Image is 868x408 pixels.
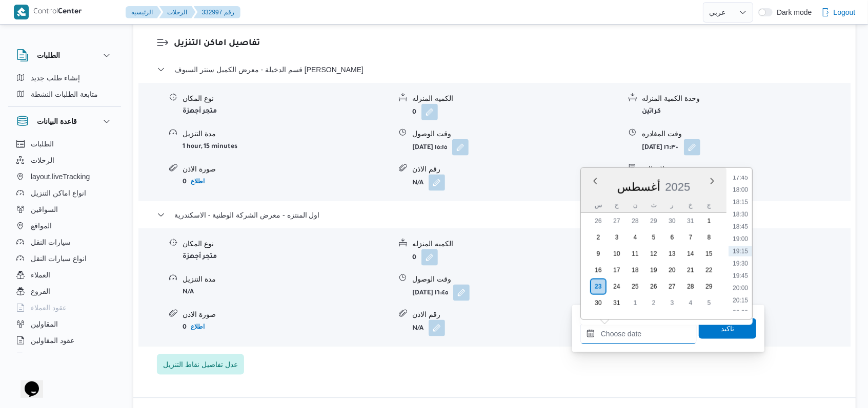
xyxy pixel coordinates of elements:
li: 17:45 [729,173,752,183]
div: day-8 [701,229,717,246]
span: عقود المقاولين [31,334,74,347]
div: day-26 [590,213,607,229]
b: 0 [183,179,187,186]
iframe: chat widget [10,367,43,398]
li: 18:45 [729,222,752,232]
div: day-25 [627,278,643,295]
div: قسم الدخيلة - معرض الكميل سنتر السيوف [PERSON_NAME] [138,83,851,201]
button: Logout [817,2,860,23]
button: السواقين [12,201,117,218]
li: 19:30 [729,259,752,269]
div: day-7 [682,229,699,246]
button: اجهزة التليفون [12,349,117,365]
b: [DATE] ١٥:١٥ [412,145,447,152]
span: Dark mode [773,8,812,16]
span: عدل تفاصيل نقاط التنزيل [163,358,238,371]
div: مدة التنزيل [183,274,391,285]
div: نوع المكان [183,93,391,104]
button: العملاء [12,267,117,283]
span: Logout [834,6,856,18]
span: قسم الدخيلة - معرض الكميل سنتر السيوف [PERSON_NAME] [174,63,364,76]
span: الرحلات [31,154,54,166]
b: متجر أجهزة [183,108,217,115]
b: كراتين [642,108,661,115]
div: س [590,198,607,212]
div: day-27 [664,278,680,295]
b: اطلاع [191,323,205,330]
div: day-30 [664,213,680,229]
div: day-29 [701,278,717,295]
button: الطلبات [12,136,117,152]
li: 20:15 [729,295,752,306]
span: اجهزة التليفون [31,351,73,363]
div: day-18 [627,262,643,278]
div: day-5 [701,295,717,311]
span: المواقع [31,220,52,232]
div: day-30 [590,295,607,311]
li: 19:00 [729,234,752,244]
div: day-31 [609,295,625,311]
div: وقت المغادره [642,128,850,139]
div: مدة التنزيل [183,128,391,139]
div: خ [682,198,699,212]
div: Button. Open the month selector. أغسطس is currently selected. [616,180,660,194]
div: month-٢٠٢٥-٠٨ [589,213,718,311]
div: day-10 [609,246,625,262]
li: 20:00 [729,283,752,293]
b: N/A [412,180,423,187]
div: day-28 [627,213,643,229]
div: day-28 [682,278,699,295]
div: day-29 [645,213,662,229]
div: day-13 [664,246,680,262]
div: day-27 [609,213,625,229]
b: 0 [412,255,416,262]
div: day-6 [664,229,680,246]
div: day-17 [609,262,625,278]
div: ج [701,198,717,212]
span: متابعة الطلبات النشطة [31,88,98,100]
span: تاكيد [721,323,734,335]
li: 18:15 [729,197,752,207]
div: day-31 [682,213,699,229]
div: رقم الاذن [412,309,620,320]
li: 18:30 [729,209,752,220]
b: اطلاع [191,178,205,185]
button: قسم الدخيلة - معرض الكميل سنتر السيوف [PERSON_NAME] [157,63,833,76]
span: اول المنتزه - معرض الشركة الوطنية - الاسكندرية [174,209,320,221]
span: انواع سيارات النقل [31,252,87,265]
span: المقاولين [31,318,58,330]
button: الطلبات [16,49,113,61]
div: day-23 [590,278,607,295]
button: عقود المقاولين [12,332,117,349]
button: اطلاع [187,175,209,187]
button: الرحلات [12,152,117,168]
div: ث [645,198,662,212]
li: 20:30 [729,308,752,318]
b: N/A [183,289,194,296]
span: عقود العملاء [31,302,67,314]
div: day-3 [609,229,625,246]
div: day-11 [627,246,643,262]
div: وحدة الكمية المنزله [642,93,850,104]
div: day-16 [590,262,607,278]
button: انواع سيارات النقل [12,250,117,267]
span: العملاء [31,269,50,281]
span: الفروع [31,285,50,297]
span: layout.liveTracking [31,170,90,183]
div: day-9 [590,246,607,262]
div: اول المنتزه - معرض الشركة الوطنية - الاسكندرية [138,228,851,347]
button: الرئيسيه [126,6,162,18]
div: day-1 [701,213,717,229]
div: day-4 [682,295,699,311]
div: ح [609,198,625,212]
button: Next month [708,177,716,185]
div: day-22 [701,262,717,278]
div: day-26 [645,278,662,295]
div: نوع المكان [183,239,391,249]
li: 18:00 [729,185,752,195]
div: صورة الاذن [183,164,391,175]
img: X8yXhbKr1z7QwAAAABJRU5ErkJggg== [14,5,29,19]
div: day-1 [627,295,643,311]
button: اطلاع [187,320,209,333]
